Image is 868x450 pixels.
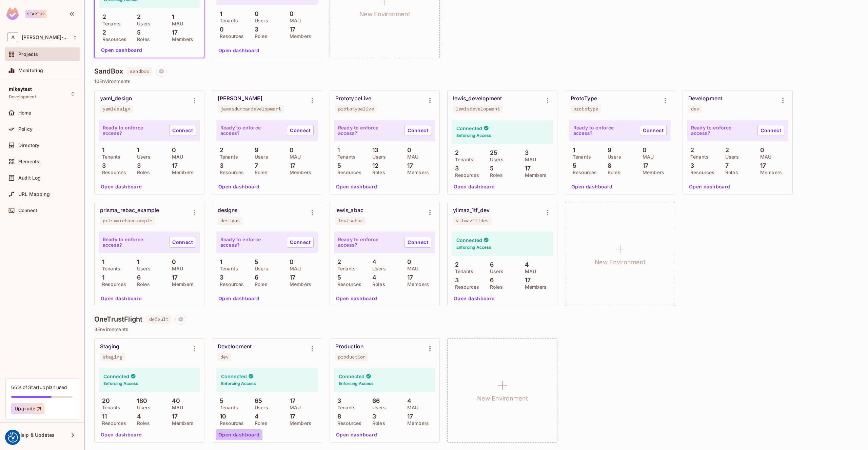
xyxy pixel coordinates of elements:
p: MAU [521,269,536,274]
p: 4 [521,261,529,268]
p: 17 [169,274,178,281]
p: 0 [169,259,176,265]
p: 2 [216,147,223,154]
p: Users [722,154,739,160]
p: MAU [169,405,183,410]
button: Open dashboard [216,181,262,192]
button: Open dashboard [216,429,262,440]
a: Connect [169,237,196,248]
button: Environment settings [305,206,319,219]
a: Connect [169,125,196,136]
p: 17 [757,162,766,169]
img: Revisit consent button [8,432,18,443]
p: 17 [286,26,295,33]
p: Ready to enforce access? [338,237,399,248]
p: Roles [487,172,503,178]
p: 1 [216,259,222,265]
p: Ready to enforce access? [103,125,164,136]
p: 17 [286,397,295,404]
span: Connect [18,208,37,213]
h6: Enforcing Access [339,381,374,387]
p: Resources [452,172,479,178]
a: Connect [405,237,431,248]
span: Home [18,110,32,116]
p: Tenants [569,154,591,160]
p: Roles [604,170,620,175]
p: Resources [99,421,126,426]
h4: Connected [221,373,247,380]
div: [PERSON_NAME] [218,95,262,102]
button: Open dashboard [98,429,145,440]
button: Open dashboard [333,293,380,304]
p: Members [286,421,311,426]
div: prototype [573,106,598,111]
p: 8 [334,413,341,420]
a: Connect [405,125,431,136]
p: Roles [134,282,150,287]
a: Connect [287,125,314,136]
p: 3 [452,165,459,172]
p: Tenants [99,21,121,26]
span: Policy [18,126,33,132]
h4: OneTrustFlight [94,315,142,323]
button: Open dashboard [569,181,615,192]
p: 1 [216,11,222,17]
p: 65 [251,397,262,404]
p: Roles [722,170,738,175]
button: Environment settings [423,342,437,355]
span: Workspace: alex-trustflight-sandbox [22,35,70,40]
div: prisma_rebac_example [100,207,159,214]
p: Tenants [216,405,238,410]
p: Roles [487,284,503,290]
span: A [7,32,18,42]
button: Open dashboard [216,293,262,304]
p: Members [169,421,194,426]
p: 0 [757,147,764,154]
div: ProtoType [571,95,597,102]
p: 17 [639,162,648,169]
p: 5 [569,162,576,169]
p: Members [169,37,194,42]
p: Roles [369,282,385,287]
p: 2 [452,149,459,156]
p: Resources [99,37,126,42]
p: 3 [687,162,694,169]
button: Upgrade [11,403,44,414]
h6: Enforcing Access [221,381,256,387]
p: Users [251,154,268,160]
p: 3 [369,413,376,420]
p: 17 [521,165,531,172]
p: MAU [286,405,301,410]
h6: Enforcing Access [456,244,491,250]
p: 66 [369,397,380,404]
p: Members [521,284,547,290]
button: Environment settings [541,94,554,107]
p: Roles [251,282,268,287]
p: 3 [334,397,341,404]
p: Ready to enforce access? [220,125,281,136]
span: Projects [18,52,38,57]
p: 6 [487,277,494,284]
span: Project settings [156,69,167,76]
img: SReyMgAAAABJRU5ErkJggg== [6,7,19,20]
a: Connect [640,125,667,136]
button: Environment settings [188,206,201,219]
p: Users [134,21,151,26]
button: Environment settings [305,342,319,355]
p: Resources [569,170,597,175]
div: designs [220,218,240,223]
p: Roles [134,37,150,42]
button: Environment settings [776,94,790,107]
p: Resources [216,421,244,426]
button: Open dashboard [98,181,145,192]
p: 5 [334,274,341,281]
p: 4 [369,274,376,281]
p: 11 [99,413,107,420]
p: 9 [604,147,611,154]
p: Members [169,170,194,175]
p: 17 [286,162,295,169]
p: MAU [404,266,418,271]
p: 7 [722,162,729,169]
p: Users [251,18,268,23]
button: Environment settings [305,94,319,107]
